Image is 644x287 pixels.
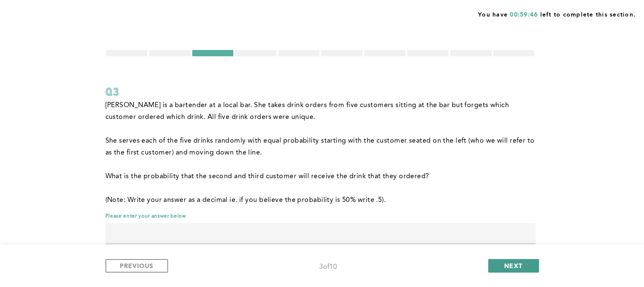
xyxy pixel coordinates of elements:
[319,261,337,273] div: 3 of 10
[105,259,168,273] button: PREVIOUS
[105,99,536,123] p: [PERSON_NAME] is a bartender at a local bar. She takes drink orders from five customers sitting a...
[504,262,522,270] span: NEXT
[478,8,636,19] span: You have left to complete this section.
[105,171,536,182] p: What is the probability that the second and third customer will receive the drink that they ordered?
[105,213,536,220] span: Please enter your answer below
[488,259,539,273] button: NEXT
[510,12,538,18] span: 00:59:46
[105,135,536,159] p: She serves each of the five drinks randomly with equal probability starting with the customer sea...
[105,194,536,206] p: (Note: Write your answer as a decimal ie. if you believe the probability is 50% write .5).
[105,84,536,99] div: Q3
[120,262,154,270] span: PREVIOUS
